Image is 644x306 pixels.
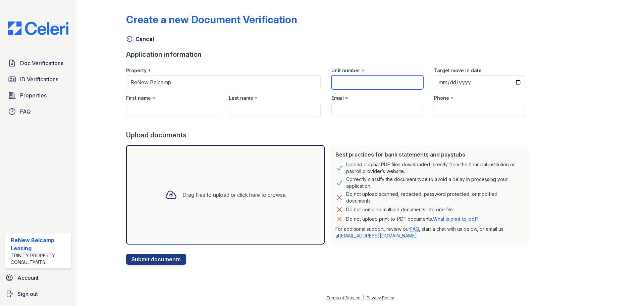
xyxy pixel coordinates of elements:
[126,50,531,59] div: Application information
[229,95,253,101] label: Last name
[346,161,523,175] div: Upload original PDF files downloaded directly from the financial institution or payroll provider’...
[20,91,47,99] span: Properties
[3,287,74,301] a: Sign out
[17,274,39,282] span: Account
[126,95,151,101] label: First name
[339,233,417,238] a: [EMAIL_ADDRESS][DOMAIN_NAME]
[20,107,31,116] span: FAQ
[126,130,531,140] div: Upload documents
[410,226,419,232] a: FAQ
[346,206,454,214] div: Do not combine multiple documents into one file.
[326,295,361,300] a: Terms of Service
[126,13,297,26] div: Create a new Document Verification
[182,191,286,199] div: Drag files to upload or click here to browse
[335,150,523,159] div: Best practices for bank statements and paystubs
[3,271,74,285] a: Account
[346,176,523,189] div: Correctly classify the document type to avoid a delay in processing your application.
[331,67,360,74] label: Unit number
[20,75,58,83] span: ID Verifications
[126,35,154,43] a: Cancel
[331,95,344,101] label: Email
[363,295,364,300] div: |
[5,56,71,70] a: Doc Verifications
[3,21,74,35] img: CE_Logo_Blue-a8612792a0a2168367f1c8372b55b34899dd931a85d93a1a3d3e32e68fde9ad4.png
[433,216,479,222] a: What is print-to-pdf?
[5,73,71,86] a: ID Verifications
[434,95,449,101] label: Phone
[5,89,71,102] a: Properties
[335,226,523,239] p: For additional support, review our , start a chat with us below, or email us at
[11,236,68,252] div: ReNew Belcamp Leasing
[126,67,147,74] label: Property
[11,252,68,266] div: Trinity Property Consultants
[5,105,71,118] a: FAQ
[126,254,186,265] button: Submit documents
[20,59,63,67] span: Doc Verifications
[346,191,523,204] div: Do not upload scanned, redacted, password protected, or modified documents.
[17,290,38,298] span: Sign out
[367,295,394,300] a: Privacy Policy
[434,67,482,74] label: Target move in date
[346,216,479,222] p: Do not upload print-to-PDF documents.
